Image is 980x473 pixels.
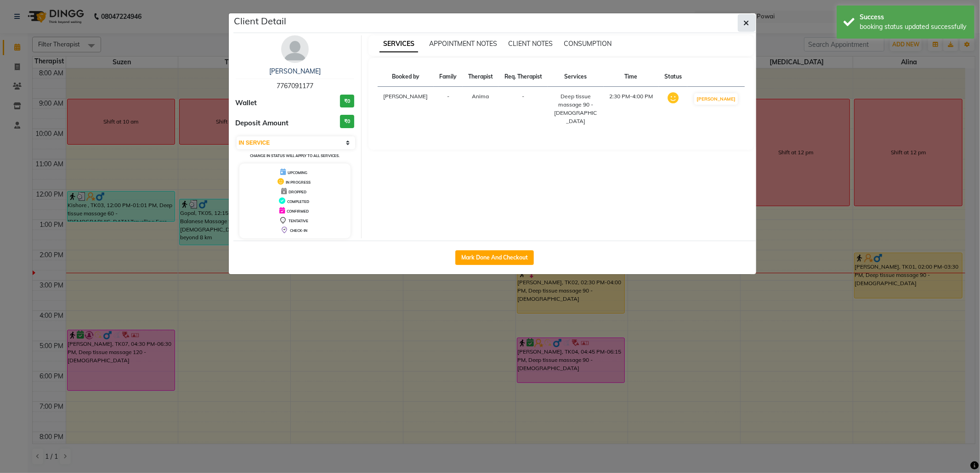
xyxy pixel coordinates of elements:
td: 2:30 PM-4:00 PM [604,87,659,131]
span: 7767091177 [277,82,313,90]
span: SERVICES [380,36,418,52]
th: Family [434,67,463,87]
th: Status [659,67,688,87]
th: Req. Therapist [498,67,548,87]
td: - [434,87,463,131]
button: Mark Done And Checkout [455,250,534,265]
td: - [498,87,548,131]
h5: Client Detail [234,14,287,28]
th: Time [604,67,659,87]
div: Success [860,12,968,22]
span: UPCOMING [288,170,307,175]
div: Deep tissue massage 90 - [DEMOGRAPHIC_DATA] [553,92,598,125]
small: Change in status will apply to all services. [250,153,340,158]
span: CONSUMPTION [564,39,612,48]
span: COMPLETED [287,199,309,204]
a: [PERSON_NAME] [269,67,321,75]
span: Wallet [236,98,257,108]
h3: ₹0 [340,95,354,108]
th: Booked by [378,67,434,87]
span: Anima [472,93,489,100]
td: [PERSON_NAME] [378,87,434,131]
span: IN PROGRESS [286,180,311,185]
button: [PERSON_NAME] [694,93,738,105]
span: TENTATIVE [289,219,308,223]
span: Deposit Amount [236,118,289,129]
span: CONFIRMED [287,209,309,214]
span: DROPPED [289,190,306,194]
h3: ₹0 [340,115,354,128]
th: Services [548,67,603,87]
span: CHECK-IN [290,228,307,233]
span: CLIENT NOTES [508,39,553,48]
div: booking status updated successfully [860,22,968,32]
th: Therapist [463,67,499,87]
img: avatar [281,35,309,63]
span: APPOINTMENT NOTES [429,39,497,48]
